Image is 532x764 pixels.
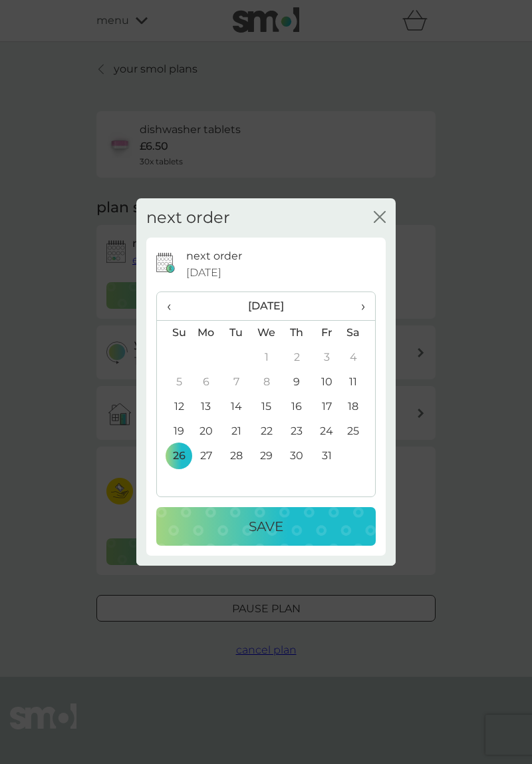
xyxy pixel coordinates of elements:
td: 16 [282,395,312,419]
span: ‹ [167,292,181,320]
h2: next order [146,208,230,228]
td: 22 [251,419,282,444]
td: 14 [221,395,251,419]
td: 9 [282,370,312,395]
td: 28 [221,444,251,469]
td: 23 [282,419,312,444]
td: 10 [312,370,342,395]
td: 12 [157,395,191,419]
button: close [374,211,386,225]
th: Mo [191,320,221,345]
td: 24 [312,419,342,444]
td: 11 [342,370,375,395]
td: 15 [251,395,282,419]
p: Save [249,516,283,537]
th: Fr [312,320,342,345]
span: › [352,292,365,320]
th: [DATE] [191,292,342,321]
th: Th [282,320,312,345]
td: 6 [191,370,221,395]
button: Save [156,507,376,546]
td: 31 [312,444,342,469]
td: 17 [312,395,342,419]
th: Sa [342,320,375,345]
td: 30 [282,444,312,469]
td: 27 [191,444,221,469]
td: 13 [191,395,221,419]
th: Su [157,320,191,345]
td: 26 [157,444,191,469]
td: 25 [342,419,375,444]
td: 21 [221,419,251,444]
th: Tu [221,320,251,345]
td: 18 [342,395,375,419]
td: 2 [282,345,312,370]
th: We [251,320,282,345]
td: 1 [251,345,282,370]
td: 20 [191,419,221,444]
p: next order [186,248,242,265]
td: 7 [221,370,251,395]
td: 19 [157,419,191,444]
span: [DATE] [186,264,221,282]
td: 4 [342,345,375,370]
td: 8 [251,370,282,395]
td: 3 [312,345,342,370]
td: 29 [251,444,282,469]
td: 5 [157,370,191,395]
